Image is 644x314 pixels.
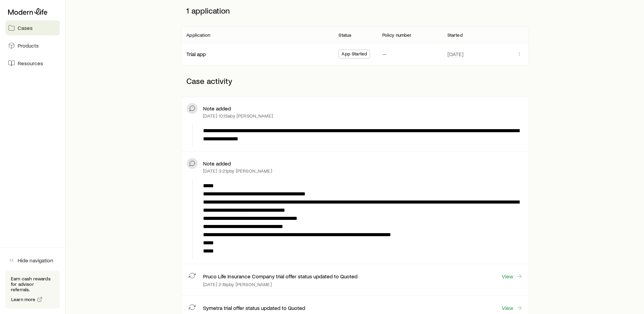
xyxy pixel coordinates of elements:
a: View [501,304,523,312]
p: Note added [203,105,231,112]
a: Cases [5,20,60,35]
p: Status [338,32,351,38]
span: App Started [342,51,367,58]
p: 1 application [181,0,529,21]
span: Products [18,42,39,49]
a: Resources [5,56,60,71]
span: [DATE] [447,51,463,57]
span: Learn more [11,297,36,302]
p: [DATE] 3:21p by [PERSON_NAME] [203,168,272,174]
p: Pruco Life Insurance Company trial offer status updated to Quoted [203,273,357,280]
p: Earn cash rewards for advisor referrals. [11,276,54,292]
p: Note added [203,160,231,167]
p: Symetra trial offer status updated to Quoted [203,304,305,311]
div: Trial app [186,51,206,58]
p: Started [447,32,463,38]
p: — [382,51,387,57]
p: Case activity [181,71,529,91]
a: Products [5,38,60,53]
span: Hide navigation [18,257,53,264]
button: Hide navigation [5,253,60,268]
span: Resources [18,60,43,67]
p: Policy number [382,32,412,38]
a: View [501,273,523,280]
span: Cases [18,24,33,31]
p: Application [186,32,210,38]
p: [DATE] 10:13a by [PERSON_NAME] [203,113,273,119]
p: [DATE] 2:19p by [PERSON_NAME] [203,282,272,287]
a: Trial app [186,51,206,57]
div: Earn cash rewards for advisor referrals.Learn more [5,271,60,309]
